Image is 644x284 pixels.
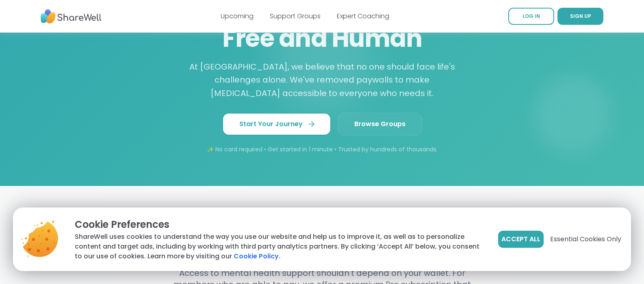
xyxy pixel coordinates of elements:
a: LOG IN [508,8,554,25]
span: Start Your Journey [239,119,314,129]
span: SIGN UP [570,13,591,20]
a: Expert Coaching [337,11,389,21]
a: Support Groups [270,11,321,21]
span: Free and Human [222,21,422,55]
span: Browse Groups [354,119,405,129]
a: Browse Groups [338,113,422,135]
a: SIGN UP [557,8,603,25]
a: Upcoming [221,11,254,21]
span: Accept All [501,234,540,244]
button: Accept All [498,231,544,248]
p: At [GEOGRAPHIC_DATA], we believe that no one should face life's challenges alone. We've removed p... [186,60,459,100]
p: Cookie Preferences [75,217,485,232]
span: LOG IN [523,13,540,20]
a: Cookie Policy. [234,251,280,261]
a: Start Your Journey [222,113,331,135]
span: Essential Cookies Only [550,234,621,244]
p: ✨ No card required • Get started in 1 minute • Trusted by hundreds of thousands. [114,145,530,153]
p: ShareWell uses cookies to understand the way you use our website and help us to improve it, as we... [75,232,485,261]
img: ShareWell Nav Logo [41,5,102,28]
